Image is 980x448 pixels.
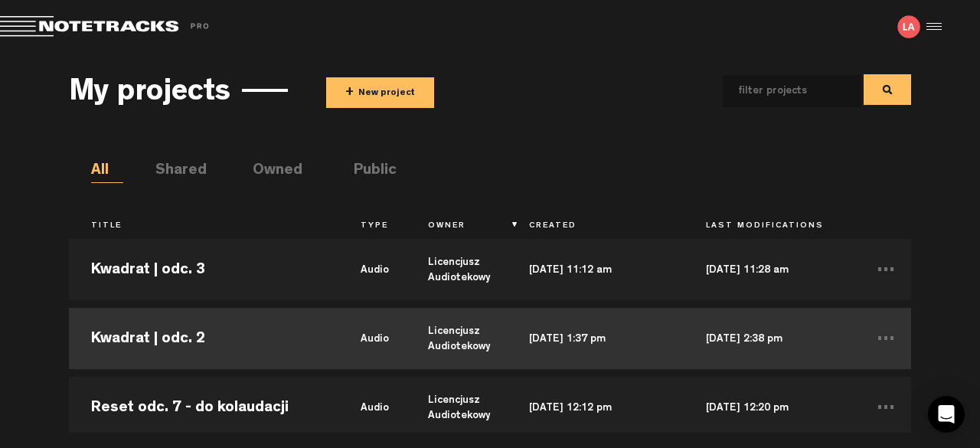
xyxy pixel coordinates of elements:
td: Reset odc. 7 - do kolaudacji [69,373,338,442]
td: ... [861,304,911,373]
th: Type [338,214,406,240]
li: Owned [253,160,285,183]
td: ... [861,235,911,304]
td: audio [338,373,406,442]
li: Shared [155,160,188,183]
div: Open Intercom Messenger [928,396,965,433]
td: audio [338,235,406,304]
td: Kwadrat | odc. 3 [69,235,338,304]
li: Public [354,160,386,183]
td: audio [338,304,406,373]
td: [DATE] 12:20 pm [684,373,861,442]
th: Created [507,214,684,240]
th: Owner [406,214,507,240]
button: +New project [326,77,434,108]
li: All [91,160,123,183]
th: Title [69,214,338,240]
td: Licencjusz Audiotekowy [406,373,507,442]
input: filter projects [723,75,836,107]
td: [DATE] 1:37 pm [507,304,684,373]
td: Licencjusz Audiotekowy [406,235,507,304]
td: [DATE] 11:28 am [684,235,861,304]
td: [DATE] 11:12 am [507,235,684,304]
img: letters [897,15,920,38]
span: + [345,84,354,102]
td: [DATE] 2:38 pm [684,304,861,373]
td: Kwadrat | odc. 2 [69,304,338,373]
h3: My projects [69,77,230,111]
th: Last Modifications [684,214,861,240]
td: Licencjusz Audiotekowy [406,304,507,373]
td: ... [861,373,911,442]
td: [DATE] 12:12 pm [507,373,684,442]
